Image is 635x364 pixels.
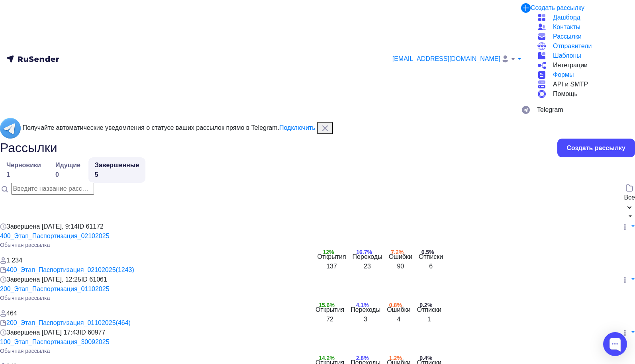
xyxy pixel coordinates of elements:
[429,262,433,271] div: 6
[316,305,344,315] div: Открытия
[317,252,346,262] div: Открытия
[364,262,371,271] div: 23
[537,41,629,51] a: Отправители
[624,193,635,202] div: Все
[6,318,116,328] div: 200_Этап_Паспортизация_01102025
[419,252,443,262] div: Отписки
[417,305,441,315] div: Отписки
[55,170,80,180] div: 0
[427,315,431,324] div: 1
[116,318,131,328] div: (464)
[88,329,106,336] span: 60977
[11,183,94,195] input: Введите название рассылки
[553,41,592,51] span: Отправители
[78,223,84,230] span: ID
[537,51,629,61] a: Шаблоны
[553,32,582,41] span: Рассылки
[397,315,400,324] div: 4
[553,80,588,89] span: API и SMTP
[351,305,380,315] div: Переходы
[537,32,629,41] a: Рассылки
[392,54,521,64] a: [EMAIL_ADDRESS][DOMAIN_NAME]
[6,256,22,265] div: 1 234
[89,276,107,283] span: 61061
[326,262,337,271] div: 137
[88,157,145,183] a: Завершенные5
[553,22,580,32] span: Контакты
[86,223,104,230] span: 61172
[6,170,41,180] div: 1
[553,13,580,22] span: Дашборд
[279,124,315,131] a: Подключить
[6,265,134,275] a: 400_Этап_Паспортизация_02102025 (1243)
[553,70,574,80] span: Формы
[397,262,404,271] div: 90
[6,318,131,328] a: 200_Этап_Паспортизация_01102025 (464)
[537,13,629,22] a: Дашборд
[389,252,412,262] div: Ошибки
[553,89,578,99] span: Помощь
[531,3,584,13] div: Создать рассылку
[364,315,367,324] div: 3
[79,329,86,336] span: ID
[353,252,382,262] div: Переходы
[392,54,500,64] span: [EMAIL_ADDRESS][DOMAIN_NAME]
[387,305,410,315] div: Ошибки
[553,51,581,61] span: Шаблоны
[116,265,134,275] div: (1243)
[6,265,116,275] div: 400_Этап_Паспортизация_02102025
[537,22,629,32] a: Контакты
[6,309,17,318] div: 464
[553,61,588,70] span: Интеграции
[49,157,87,183] a: Идущие0
[537,105,563,115] span: Telegram
[326,315,333,324] div: 72
[95,170,139,180] div: 5
[22,124,315,131] span: Получайте автоматические уведомления о статусе ваших рассылок прямо в Telegram.
[537,70,629,80] a: Формы
[624,183,635,222] button: Все
[567,143,625,153] div: Создать рассылку
[81,276,88,283] span: ID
